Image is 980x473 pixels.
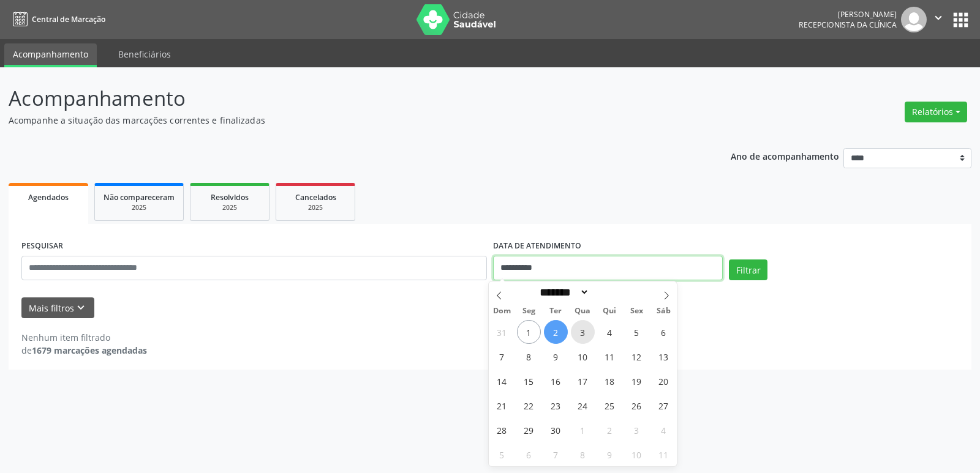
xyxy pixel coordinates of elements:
[598,369,622,393] span: Setembro 18, 2025
[652,442,676,466] span: Outubro 11, 2025
[490,369,514,393] span: Setembro 14, 2025
[652,345,676,368] span: Setembro 13, 2025
[28,192,69,203] span: Agendados
[901,7,927,32] img: img
[536,286,590,299] select: Month
[517,320,541,344] span: Setembro 1, 2025
[489,307,516,315] span: Dom
[650,307,677,315] span: Sáb
[571,418,595,442] span: Outubro 1, 2025
[493,237,581,256] label: DATA DE ATENDIMENTO
[571,320,595,344] span: Setembro 3, 2025
[652,320,676,344] span: Setembro 6, 2025
[544,418,568,442] span: Setembro 30, 2025
[625,320,649,344] span: Setembro 5, 2025
[569,307,596,315] span: Qua
[517,393,541,417] span: Setembro 22, 2025
[625,442,649,466] span: Outubro 10, 2025
[199,203,260,212] div: 2025
[544,320,568,344] span: Setembro 2, 2025
[74,301,88,315] i: keyboard_arrow_down
[652,418,676,442] span: Outubro 4, 2025
[104,203,175,212] div: 2025
[490,393,514,417] span: Setembro 21, 2025
[932,11,945,24] i: 
[21,331,147,344] div: Nenhum item filtrado
[211,192,249,203] span: Resolvidos
[490,418,514,442] span: Setembro 28, 2025
[571,442,595,466] span: Outubro 8, 2025
[21,237,63,256] label: PESQUISAR
[515,307,542,315] span: Seg
[32,14,105,24] span: Central de Marcação
[517,418,541,442] span: Setembro 29, 2025
[652,393,676,417] span: Setembro 27, 2025
[110,43,179,65] a: Beneficiários
[625,345,649,368] span: Setembro 12, 2025
[625,369,649,393] span: Setembro 19, 2025
[598,418,622,442] span: Outubro 2, 2025
[104,192,175,203] span: Não compareceram
[731,148,839,163] p: Ano de acompanhamento
[598,393,622,417] span: Setembro 25, 2025
[4,43,97,67] a: Acompanhamento
[799,9,897,20] div: [PERSON_NAME]
[21,297,94,319] button: Mais filtroskeyboard_arrow_down
[544,345,568,368] span: Setembro 9, 2025
[598,345,622,368] span: Setembro 11, 2025
[598,442,622,466] span: Outubro 9, 2025
[517,345,541,368] span: Setembro 8, 2025
[625,393,649,417] span: Setembro 26, 2025
[544,369,568,393] span: Setembro 16, 2025
[490,345,514,368] span: Setembro 7, 2025
[589,286,630,299] input: Year
[490,320,514,344] span: Agosto 31, 2025
[652,369,676,393] span: Setembro 20, 2025
[544,393,568,417] span: Setembro 23, 2025
[295,192,336,203] span: Cancelados
[799,20,897,30] span: Recepcionista da clínica
[625,418,649,442] span: Outubro 3, 2025
[285,203,346,212] div: 2025
[490,442,514,466] span: Outubro 5, 2025
[517,369,541,393] span: Setembro 15, 2025
[9,9,105,29] a: Central de Marcação
[950,9,971,31] button: apps
[21,344,147,357] div: de
[927,7,950,32] button: 
[544,442,568,466] span: Outubro 7, 2025
[571,393,595,417] span: Setembro 24, 2025
[598,320,622,344] span: Setembro 4, 2025
[9,83,682,114] p: Acompanhamento
[596,307,623,315] span: Qui
[542,307,569,315] span: Ter
[517,442,541,466] span: Outubro 6, 2025
[571,369,595,393] span: Setembro 17, 2025
[729,259,767,280] button: Filtrar
[905,102,967,122] button: Relatórios
[32,345,147,356] strong: 1679 marcações agendadas
[571,345,595,368] span: Setembro 10, 2025
[9,114,682,127] p: Acompanhe a situação das marcações correntes e finalizadas
[623,307,650,315] span: Sex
